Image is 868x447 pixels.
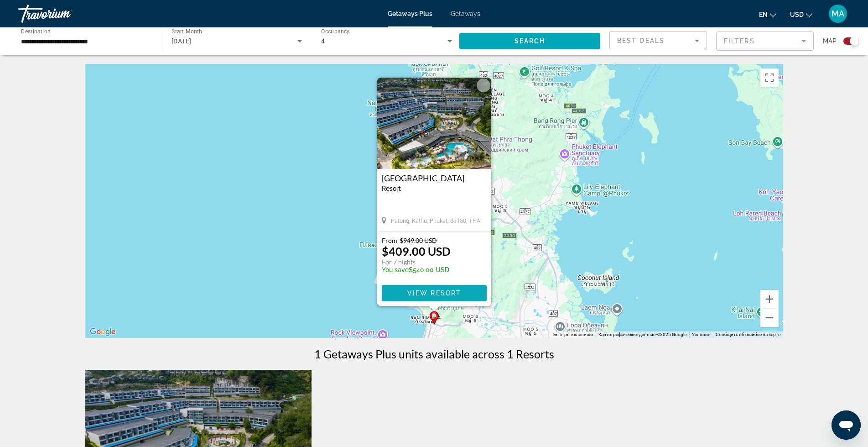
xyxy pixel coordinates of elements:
[826,4,850,23] button: User Menu
[823,35,837,47] span: Map
[407,289,461,297] span: View Resort
[382,266,451,273] p: $540.00 USD
[451,10,480,17] a: Getaways
[400,237,437,244] span: $949.00 USD
[388,10,432,17] a: Getaways Plus
[382,185,401,192] span: Resort
[382,244,451,258] p: $409.00 USD
[88,326,118,338] img: Google
[617,35,699,46] mat-select: Sort by
[759,11,768,18] span: en
[18,2,109,26] a: Travorium
[553,331,593,338] button: Быстрые клавиши
[382,174,487,183] a: [GEOGRAPHIC_DATA]
[832,410,861,440] iframe: Кнопка запуска окна обмена сообщениями
[832,9,844,18] span: MA
[172,28,202,35] span: Start Month
[760,290,779,308] button: Увеличить
[382,237,397,244] span: From
[459,33,600,49] button: Search
[790,11,804,18] span: USD
[391,217,480,224] span: Patong, Kathu, Phuket, 83150, THA
[716,31,814,51] button: Filter
[321,37,325,45] span: 4
[760,309,779,327] button: Уменьшить
[515,37,546,45] span: Search
[382,266,409,273] span: You save
[382,258,451,266] p: For 7 nights
[172,37,192,45] span: [DATE]
[716,332,780,337] a: Сообщить об ошибке на карте
[21,28,51,34] span: Destination
[617,37,665,44] span: Best Deals
[760,68,779,87] button: Включить полноэкранный режим
[377,78,491,169] img: ii_pbi1.jpg
[321,28,350,35] span: Occupancy
[759,8,776,21] button: Change language
[790,8,812,21] button: Change currency
[88,326,118,338] a: Открыть эту область в Google Картах (в новом окне)
[477,79,490,92] button: Закрыть
[382,285,487,301] button: View Resort
[692,332,710,337] a: Условия (ссылка откроется в новой вкладке)
[314,347,554,361] h1: 1 Getaways Plus units available across 1 Resorts
[598,332,686,337] span: Картографические данные ©2025 Google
